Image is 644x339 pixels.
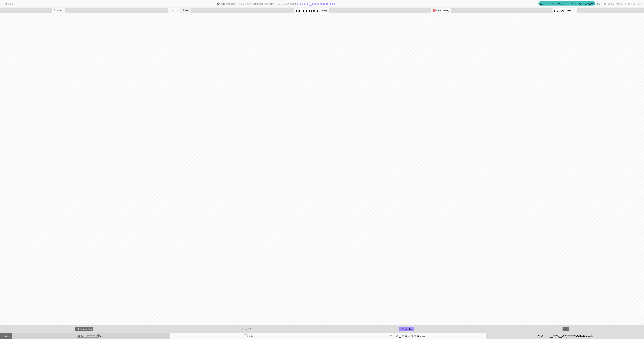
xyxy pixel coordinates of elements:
[297,2,336,6] span: edit_document
[248,328,251,330] strong: 77
[173,9,178,12] span: Undo
[2,2,14,6] a: My charts
[596,1,607,6] a: My charts
[170,9,173,12] span: undo
[77,327,80,331] span: arrow_downward
[401,327,404,331] span: arrow_upward
[607,1,615,6] a: Library
[57,9,62,12] span: Zoom
[538,334,580,338] span: call_to_action
[564,327,567,331] span: close
[538,1,595,6] a: Pro
[99,335,105,337] span: Colour
[615,1,623,6] a: Manual
[12,333,170,339] button: Colour
[296,9,320,12] span: settings
[217,2,220,6] span: public
[630,9,642,12] span: help
[623,1,642,6] a: HiMaddyEmerick
[420,335,425,337] span: Erase
[296,9,320,12] i: Settings
[242,327,251,330] p: On row
[552,8,572,13] button: Save
[5,3,14,5] span: My charts
[247,335,254,337] span: Symbol
[540,2,591,5] span: workspace_premium
[431,8,451,13] button: Add to Ravelry
[294,8,329,13] button: SettingsSettings
[170,333,328,339] button: Symbol
[486,333,644,339] button: Knitting mode
[168,8,180,13] button: Undo
[554,9,566,12] span: save
[321,9,328,12] span: Settings
[5,335,10,337] span: Select
[53,9,56,12] span: zoom_in
[75,327,93,331] button: Previous Row
[2,334,5,338] span: highlight_alt
[2,2,5,6] span: keyboard_arrow_left
[389,334,420,338] span: ink_eraser
[221,2,296,5] h2: Screenshot [DATE] 8.01.35 AM.png / Screenshot [DATE] 8.01.35 AM.png
[328,333,486,339] button: Erase
[436,9,449,12] span: Add to Ravelry
[52,8,65,13] button: Zoom
[433,9,436,12] img: Ravelry
[580,335,593,337] span: Knitting mode
[77,334,98,338] span: palette
[567,9,571,12] span: Save
[399,327,414,331] button: Next Row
